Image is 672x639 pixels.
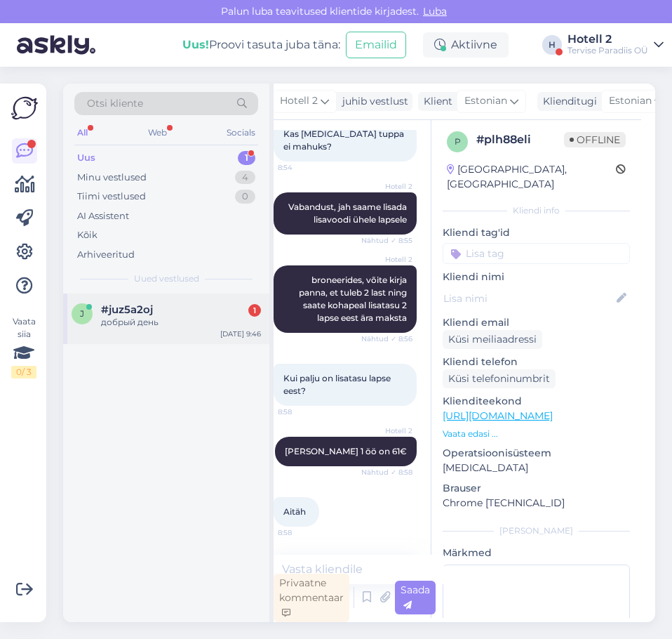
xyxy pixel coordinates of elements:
input: Lisa tag [443,243,630,264]
div: [DATE] 9:46 [220,329,261,339]
div: # plh88eli [476,131,564,148]
div: Arhiveeritud [77,248,135,262]
div: Socials [224,124,258,142]
b: Uus! [182,38,209,51]
span: Aitäh [283,506,306,517]
p: Operatsioonisüsteem [443,446,630,461]
div: juhib vestlust [337,94,408,109]
div: Klient [418,94,452,109]
span: Estonian [609,93,652,109]
div: 4 [235,171,255,185]
div: Klienditugi [537,94,597,109]
div: добрый день [101,316,261,329]
p: Chrome [TECHNICAL_ID] [443,496,630,510]
span: Uued vestlused [134,272,199,285]
span: Hotell 2 [280,93,318,109]
div: Web [145,124,170,142]
a: Hotell 2Tervise Paradiis OÜ [567,34,664,56]
span: Kui palju on lisatasu lapse eest? [283,373,393,396]
div: Küsi telefoninumbrit [443,369,556,388]
div: 1 [248,304,261,317]
a: [URL][DOMAIN_NAME] [443,409,553,422]
div: [PERSON_NAME] [443,525,630,537]
span: j [80,308,84,319]
span: Nähtud ✓ 8:56 [360,334,412,344]
p: Kliendi nimi [443,270,630,284]
span: [PERSON_NAME] 1 öö on 61€ [285,446,407,456]
span: Hotell 2 [360,254,412,265]
span: Offline [564,132,626,147]
p: Kliendi tag'id [443,225,630,240]
div: Kliendi info [443,204,630,217]
p: Kliendi email [443,315,630,330]
p: Klienditeekond [443,394,630,409]
span: Saada [401,584,430,611]
div: Minu vestlused [77,171,147,185]
span: Luba [419,5,451,18]
div: AI Assistent [77,209,129,223]
p: [MEDICAL_DATA] [443,461,630,475]
span: 8:58 [278,527,330,538]
span: Estonian [464,93,507,109]
span: broneerides, võite kirja panna, et tuleb 2 last ning saate kohapeal lisatasu 2 lapse eest ära maksta [299,275,409,323]
span: Nähtud ✓ 8:55 [360,235,412,246]
p: Vaata edasi ... [443,428,630,440]
div: Küsi meiliaadressi [443,330,542,349]
div: Vaata siia [11,315,36,378]
span: 8:54 [278,162,330,173]
p: Brauser [443,481,630,496]
p: Märkmed [443,546,630,560]
span: p [455,136,461,147]
div: Kõik [77,228,98,242]
div: Proovi tasuta juba täna: [182,37,340,53]
div: [GEOGRAPHIC_DATA], [GEOGRAPHIC_DATA] [447,162,616,192]
div: Aktiivne [423,32,509,58]
button: Emailid [346,32,406,58]
div: Privaatne kommentaar [274,574,349,622]
div: 0 / 3 [11,366,36,378]
div: All [74,124,90,142]
img: Askly Logo [11,95,38,121]
div: 0 [235,190,255,204]
p: Kliendi telefon [443,355,630,369]
span: 8:58 [278,407,330,417]
span: Nähtud ✓ 8:58 [360,467,412,477]
span: Otsi kliente [87,96,143,111]
span: Vabandust, jah saame lisada lisavoodi ühele lapsele [288,202,409,225]
input: Lisa nimi [443,291,614,306]
div: 1 [238,151,255,165]
div: H [542,35,562,55]
span: Hotell 2 [360,426,412,436]
div: Tiimi vestlused [77,190,146,204]
div: Hotell 2 [567,34,648,45]
span: Hotell 2 [360,181,412,192]
div: Uus [77,151,95,165]
span: #juz5a2oj [101,303,153,316]
div: Tervise Paradiis OÜ [567,45,648,56]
